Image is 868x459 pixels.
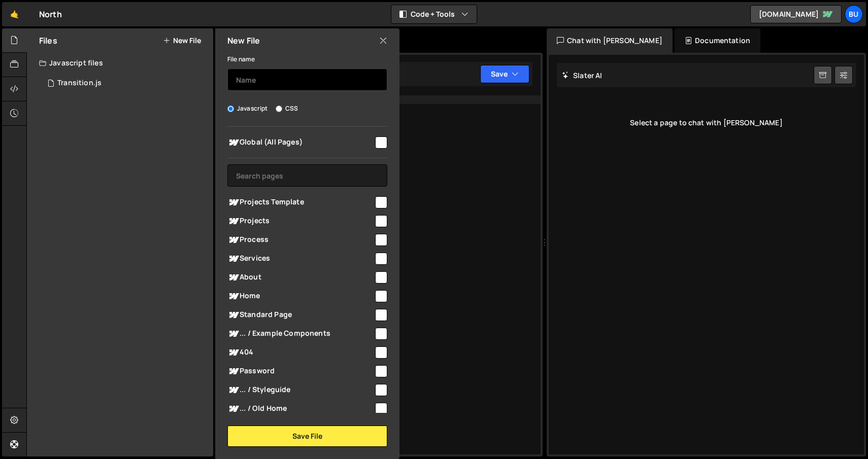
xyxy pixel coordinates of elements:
span: Process [227,234,374,246]
span: Services [227,253,374,265]
span: ... / Styleguide [227,384,374,396]
span: Projects [227,215,374,227]
h2: New File [227,35,260,46]
label: CSS [276,103,298,114]
span: ... / Example Components [227,328,374,340]
div: Chat with [PERSON_NAME] [547,28,673,53]
span: Global (All Pages) [227,136,374,149]
div: Documentation [675,28,760,53]
div: Select a page to chat with [PERSON_NAME] [557,102,856,143]
span: Password [227,365,374,377]
a: 🤙 [2,2,27,26]
input: Javascript [227,105,234,112]
a: Bu [845,5,863,23]
input: Search pages [227,164,387,187]
div: Transition.js [57,79,102,88]
h2: Slater AI [562,70,603,80]
button: Save [480,65,529,83]
button: New File [163,37,201,45]
label: File name [227,54,255,64]
span: ... / Old Home [227,403,374,415]
div: North [39,8,62,20]
span: About [227,271,374,284]
span: Standard Page [227,309,374,321]
h2: Files [39,35,57,46]
input: Name [227,68,387,91]
span: 404 [227,346,374,359]
button: Save File [227,426,387,447]
span: Home [227,290,374,302]
button: Code + Tools [391,5,477,23]
input: CSS [276,105,282,112]
div: Javascript files [27,53,213,73]
div: 17234/47687.js [39,73,213,93]
label: Javascript [227,103,268,114]
span: Projects Template [227,196,374,208]
a: [DOMAIN_NAME] [750,5,842,23]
